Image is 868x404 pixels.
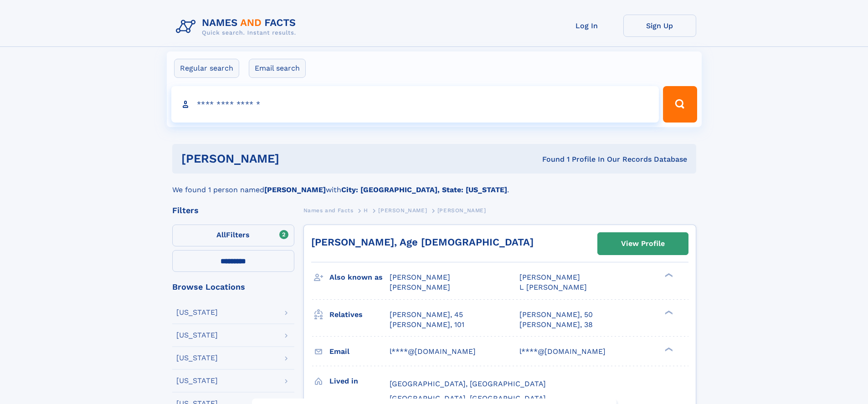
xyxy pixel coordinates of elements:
label: Email search [249,59,306,78]
span: [PERSON_NAME] [390,283,450,291]
a: View Profile [598,233,688,255]
a: Log In [550,15,623,37]
label: Regular search [174,59,239,78]
a: [PERSON_NAME], Age [DEMOGRAPHIC_DATA] [311,236,534,248]
div: View Profile [621,233,665,254]
div: [US_STATE] [176,309,218,316]
a: Names and Facts [303,205,354,216]
a: [PERSON_NAME], 38 [519,320,593,330]
span: [PERSON_NAME] [437,207,486,214]
h1: [PERSON_NAME] [181,153,411,164]
span: [PERSON_NAME] [378,207,427,214]
div: We found 1 person named with . [172,174,696,195]
h3: Lived in [329,373,390,389]
a: [PERSON_NAME], 45 [390,310,463,320]
div: [US_STATE] [176,332,218,339]
span: H [364,207,368,214]
span: [GEOGRAPHIC_DATA], [GEOGRAPHIC_DATA] [390,394,546,403]
h3: Email [329,344,390,359]
div: ❯ [663,272,673,278]
label: Filters [172,225,294,246]
h3: Also known as [329,270,390,285]
div: Browse Locations [172,283,294,291]
a: [PERSON_NAME], 50 [519,310,593,320]
div: ❯ [663,346,673,352]
h3: Relatives [329,307,390,322]
span: [PERSON_NAME] [390,273,450,281]
input: search input [171,86,659,123]
a: Sign Up [623,15,696,37]
span: All [216,230,226,239]
a: [PERSON_NAME] [378,205,427,216]
div: Found 1 Profile In Our Records Database [411,154,687,164]
div: ❯ [663,309,673,315]
b: City: [GEOGRAPHIC_DATA], State: [US_STATE] [341,185,507,194]
span: [GEOGRAPHIC_DATA], [GEOGRAPHIC_DATA] [390,379,546,388]
a: [PERSON_NAME], 101 [390,320,464,330]
b: [PERSON_NAME] [264,185,326,194]
div: [US_STATE] [176,377,218,384]
img: Logo Names and Facts [172,15,303,39]
div: [US_STATE] [176,354,218,362]
span: L [PERSON_NAME] [519,283,587,291]
a: H [364,205,368,216]
span: [PERSON_NAME] [519,273,580,281]
button: Search Button [663,86,697,123]
div: Filters [172,206,294,215]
